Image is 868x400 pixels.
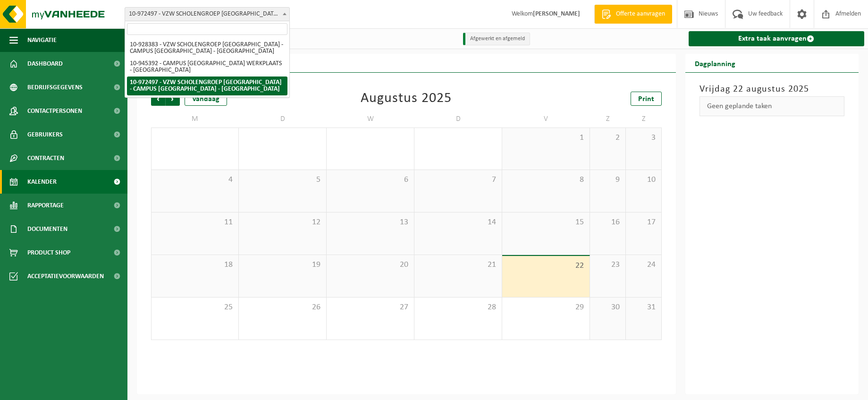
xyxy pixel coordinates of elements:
[419,175,497,185] span: 7
[27,264,104,288] span: Acceptatievoorwaarden
[331,302,409,313] span: 27
[631,260,657,270] span: 24
[156,302,234,313] span: 25
[327,111,414,128] td: W
[151,92,165,106] span: Vorige
[244,217,321,228] span: 12
[685,54,745,72] h2: Dagplanning
[331,217,409,228] span: 13
[631,92,662,106] a: Print
[631,175,657,185] span: 10
[185,92,227,106] div: Vandaag
[27,76,83,99] span: Bedrijfsgegevens
[125,7,290,21] span: 10-972497 - VZW SCHOLENGROEP SINT-MICHIEL - CAMPUS BARNUM - ROESELARE
[533,10,580,17] strong: [PERSON_NAME]
[331,175,409,185] span: 6
[631,302,657,313] span: 31
[156,217,234,228] span: 11
[631,133,657,143] span: 3
[244,175,321,185] span: 5
[244,302,321,313] span: 26
[419,217,497,228] span: 14
[595,260,621,270] span: 23
[127,77,287,95] li: 10-972497 - VZW SCHOLENGROEP [GEOGRAPHIC_DATA] - CAMPUS [GEOGRAPHIC_DATA] - [GEOGRAPHIC_DATA]
[239,111,327,128] td: D
[502,111,590,128] td: V
[689,31,864,46] a: Extra taak aanvragen
[151,111,239,128] td: M
[127,39,287,58] li: 10-928383 - VZW SCHOLENGROEP [GEOGRAPHIC_DATA] - CAMPUS [GEOGRAPHIC_DATA] - [GEOGRAPHIC_DATA]
[507,302,585,313] span: 29
[27,170,57,194] span: Kalender
[594,5,672,24] a: Offerte aanvragen
[27,52,63,76] span: Dashboard
[595,302,621,313] span: 30
[244,260,321,270] span: 19
[638,95,654,103] span: Print
[507,261,585,271] span: 22
[156,260,234,270] span: 18
[507,175,585,185] span: 8
[27,217,67,241] span: Documenten
[595,133,621,143] span: 2
[127,58,287,77] li: 10-945392 - CAMPUS [GEOGRAPHIC_DATA] WERKPLAATS - [GEOGRAPHIC_DATA]
[27,194,64,217] span: Rapportage
[463,33,530,45] li: Afgewerkt en afgemeld
[699,96,844,116] div: Geen geplande taken
[614,9,667,19] span: Offerte aanvragen
[27,28,57,52] span: Navigatie
[631,217,657,228] span: 17
[419,260,497,270] span: 21
[507,217,585,228] span: 15
[595,175,621,185] span: 9
[27,241,70,264] span: Product Shop
[419,302,497,313] span: 28
[331,260,409,270] span: 20
[507,133,585,143] span: 1
[361,92,452,106] div: Augustus 2025
[27,146,64,170] span: Contracten
[156,175,234,185] span: 4
[590,111,626,128] td: Z
[27,99,82,123] span: Contactpersonen
[595,217,621,228] span: 16
[414,111,502,128] td: D
[27,123,63,146] span: Gebruikers
[626,111,662,128] td: Z
[125,8,289,21] span: 10-972497 - VZW SCHOLENGROEP SINT-MICHIEL - CAMPUS BARNUM - ROESELARE
[166,92,180,106] span: Volgende
[699,82,844,96] h3: Vrijdag 22 augustus 2025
